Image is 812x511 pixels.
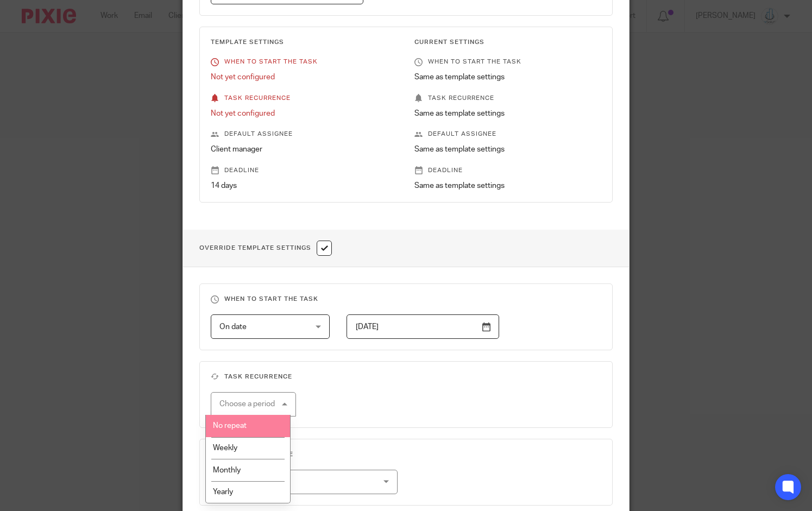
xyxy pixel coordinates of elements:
[211,94,398,103] p: Task recurrence
[347,314,499,339] input: Use the arrow keys to pick a date
[219,323,247,331] span: On date
[414,94,601,103] p: Task recurrence
[219,400,275,408] div: Choose a period
[213,444,237,452] span: Weekly
[211,295,601,304] h3: When to start the task
[219,470,361,493] div: Client manager
[213,488,233,496] span: Yearly
[211,72,398,83] p: Not yet configured
[211,130,398,138] p: Default assignee
[211,450,601,459] h3: Default assignee
[211,373,601,381] h3: Task recurrence
[414,166,601,175] p: Deadline
[199,241,332,256] h1: Override Template Settings
[213,422,247,430] span: No repeat
[414,130,601,138] p: Default assignee
[414,180,601,191] p: Same as template settings
[414,144,601,155] p: Same as template settings
[414,72,601,83] p: Same as template settings
[211,38,398,47] h3: Template Settings
[211,166,398,175] p: Deadline
[414,58,601,66] p: When to start the task
[211,58,398,66] p: When to start the task
[211,108,398,119] p: Not yet configured
[414,108,601,119] p: Same as template settings
[414,38,601,47] h3: Current Settings
[211,180,398,191] p: 14 days
[211,144,398,155] p: Client manager
[213,466,241,474] span: Monthly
